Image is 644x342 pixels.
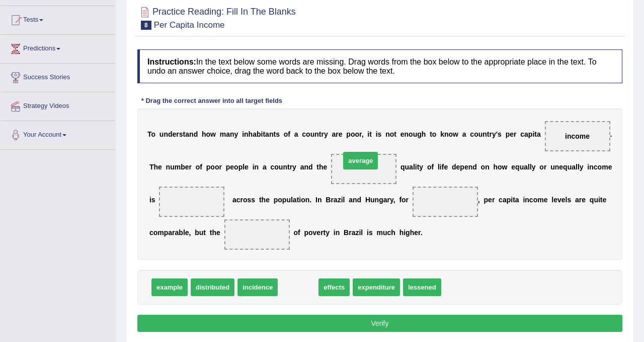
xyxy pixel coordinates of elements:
b: h [422,130,426,138]
b: u [413,130,418,138]
b: n [336,229,340,237]
b: o [284,130,288,138]
b: e [245,163,249,171]
b: y [492,130,496,138]
b: n [405,130,409,138]
b: m [175,163,181,171]
b: a [253,130,257,138]
b: a [462,130,466,138]
b: e [510,130,514,138]
b: b [181,163,185,171]
b: r [579,196,582,204]
b: f [298,229,300,237]
b: z [338,196,341,204]
b: a [263,163,267,171]
b: B [326,196,331,204]
a: Strategy Videos [1,92,115,118]
b: n [589,163,594,171]
b: e [444,163,448,171]
b: a [293,196,297,204]
b: o [196,163,200,171]
b: u [405,163,410,171]
b: c [236,196,240,204]
b: n [166,163,171,171]
b: a [349,196,353,204]
a: Predictions [1,35,115,60]
b: o [598,163,602,171]
b: h [249,130,253,138]
b: h [493,163,498,171]
b: l [551,196,553,204]
b: p [238,163,243,171]
b: c [270,163,274,171]
b: n [304,163,308,171]
b: r [387,196,390,204]
b: f [431,163,434,171]
b: r [172,229,175,237]
b: i [359,229,361,237]
b: e [400,130,405,138]
b: w [453,130,458,138]
b: d [357,196,362,204]
b: i [440,163,442,171]
b: c [302,130,306,138]
b: i [367,229,369,237]
b: l [183,229,185,237]
b: e [553,196,557,204]
b: b [257,130,261,138]
b: r [492,196,495,204]
button: Verify [137,315,622,332]
b: l [576,163,578,171]
b: e [511,163,515,171]
b: a [265,130,269,138]
b: e [216,229,220,237]
b: n [305,196,310,204]
b: t [259,196,262,204]
b: h [319,163,324,171]
b: e [464,163,468,171]
b: n [230,130,234,138]
b: n [468,163,473,171]
b: a [537,130,541,138]
b: p [460,163,464,171]
b: o [355,130,359,138]
b: e [559,163,563,171]
b: ' [496,130,498,138]
b: B [344,229,349,237]
b: a [524,130,528,138]
b: y [326,229,330,237]
b: i [261,130,263,138]
b: t [287,163,290,171]
b: t [430,130,432,138]
b: a [352,229,356,237]
b: a [383,196,387,204]
b: u [286,196,291,204]
b: i [367,130,369,138]
b: a [409,163,413,171]
b: p [226,163,230,171]
b: e [158,163,162,171]
b: o [498,163,502,171]
b: z [355,229,359,237]
b: i [299,196,301,204]
b: p [274,196,278,204]
b: u [594,196,598,204]
b: r [359,130,362,138]
b: e [582,196,586,204]
b: r [240,196,243,204]
b: , [362,130,364,138]
b: r [336,130,338,138]
b: s [498,130,502,138]
b: i [341,196,343,204]
b: s [567,196,571,204]
b: r [489,130,492,138]
b: p [206,163,211,171]
b: o [481,163,486,171]
b: h [212,229,216,237]
b: e [230,163,234,171]
b: n [375,196,379,204]
b: t [273,130,276,138]
b: p [484,196,489,204]
b: . [309,196,311,204]
b: n [444,130,449,138]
